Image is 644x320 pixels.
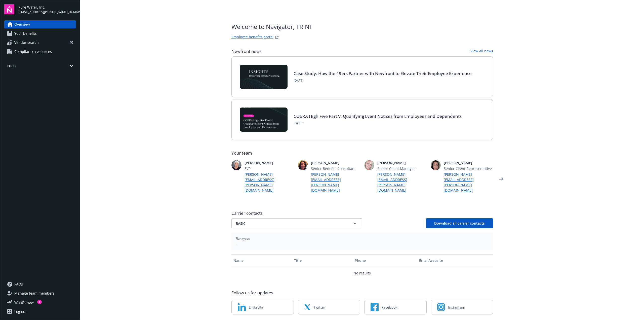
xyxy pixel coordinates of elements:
[236,221,340,226] span: BASIC
[431,160,441,170] img: photo
[240,108,288,132] img: BLOG-Card Image - Compliance - COBRA High Five Pt 5 - 09-11-25.jpg
[4,29,76,38] a: Your benefits
[18,5,76,10] span: Pure Wafer, Inc.
[233,258,290,263] div: Name
[14,280,23,288] span: FAQs
[231,160,242,170] img: photo
[231,150,493,156] span: Your team
[294,78,472,83] span: [DATE]
[298,300,360,314] a: Twitter
[355,258,415,263] div: Phone
[444,172,493,193] a: [PERSON_NAME][EMAIL_ADDRESS][PERSON_NAME][DOMAIN_NAME]
[294,70,472,76] a: Case Study: How the 49ers Partner with Newfront to Elevate Their Employee Experience
[444,160,493,165] span: [PERSON_NAME]
[231,22,311,31] span: Welcome to Navigator , TRINI
[4,300,42,305] button: What's new1
[4,289,76,297] a: Manage team members
[313,305,325,310] span: Twitter
[14,29,37,38] span: Your benefits
[14,20,30,28] span: Overview
[4,39,76,47] a: Vendor search
[444,166,493,171] span: Senior Client Representative
[353,254,417,266] button: Phone
[18,4,76,14] button: Pure Wafer, Inc.[EMAIL_ADDRESS][PERSON_NAME][DOMAIN_NAME]
[240,65,288,89] img: Card Image - INSIGHTS copy.png
[431,300,493,314] a: Instagram
[37,300,42,304] div: 1
[249,305,263,310] span: LinkedIn
[311,166,360,171] span: Senior Benefits Consultant
[470,48,493,54] a: View all news
[417,254,493,266] button: Email/website
[274,34,280,40] a: striveWebsite
[235,236,489,241] span: Plan types
[14,289,55,297] span: Manage team members
[419,258,491,263] div: Email/website
[353,270,371,276] p: No results
[294,258,351,263] div: Title
[377,172,427,193] a: [PERSON_NAME][EMAIL_ADDRESS][PERSON_NAME][DOMAIN_NAME]
[14,300,34,305] span: What ' s new
[298,160,308,170] img: photo
[18,10,76,14] span: [EMAIL_ADDRESS][PERSON_NAME][DOMAIN_NAME]
[311,160,360,165] span: [PERSON_NAME]
[382,305,397,310] span: Facebook
[231,254,292,266] button: Name
[14,48,52,56] span: Compliance resources
[14,39,39,47] span: Vendor search
[377,166,427,171] span: Senior Client Manager
[4,64,76,70] button: Files
[364,300,427,314] a: Facebook
[245,172,294,193] a: [PERSON_NAME][EMAIL_ADDRESS][PERSON_NAME][DOMAIN_NAME]
[4,280,76,288] a: FAQs
[377,160,427,165] span: [PERSON_NAME]
[497,175,505,183] a: Next
[364,160,374,170] img: photo
[434,221,485,226] span: Download all carrier contacts
[231,34,273,40] a: Employee benefits portal
[231,290,273,296] span: Follow us for updates
[426,218,493,228] button: Download all carrier contacts
[448,305,465,310] span: Instagram
[245,166,294,171] span: EVP
[292,254,353,266] button: Title
[4,20,76,28] a: Overview
[231,48,262,54] span: Newfront news
[311,172,360,193] a: [PERSON_NAME][EMAIL_ADDRESS][PERSON_NAME][DOMAIN_NAME]
[231,210,493,216] span: Carrier contacts
[4,4,14,14] img: navigator-logo.svg
[294,113,462,119] a: COBRA High Five Part V: Qualifying Event Notices from Employees and Dependents
[294,121,462,126] span: [DATE]
[245,160,294,165] span: [PERSON_NAME]
[235,241,489,246] span: -
[231,218,362,228] button: BASIC
[14,308,27,316] div: Log out
[231,300,294,314] a: LinkedIn
[4,48,76,56] a: Compliance resources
